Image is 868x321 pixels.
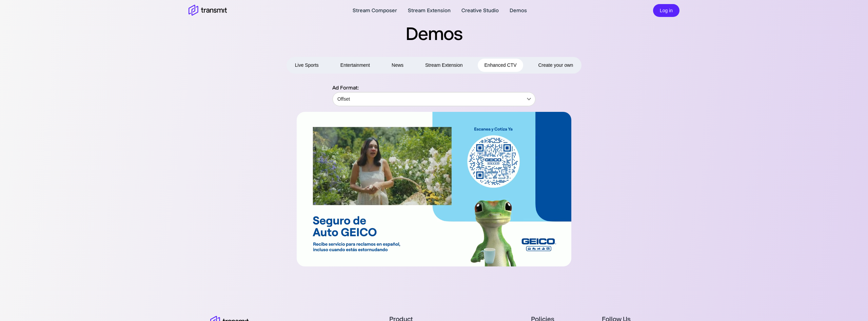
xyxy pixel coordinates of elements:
button: Live Sports [288,59,325,72]
a: Stream Composer [353,6,397,15]
a: Demos [510,6,527,15]
span: Create your own [538,61,573,69]
button: Create your own [531,59,580,72]
a: Creative Studio [461,6,499,15]
a: Log in [653,7,679,13]
button: Stream Extension [418,59,470,72]
div: Offset [333,89,535,108]
button: Entertainment [334,59,377,72]
button: Log in [653,4,679,17]
button: News [385,59,410,72]
p: Ad Format: [332,84,536,92]
h2: Demos [174,22,694,45]
a: Stream Extension [408,6,451,15]
button: Enhanced CTV [478,59,524,72]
